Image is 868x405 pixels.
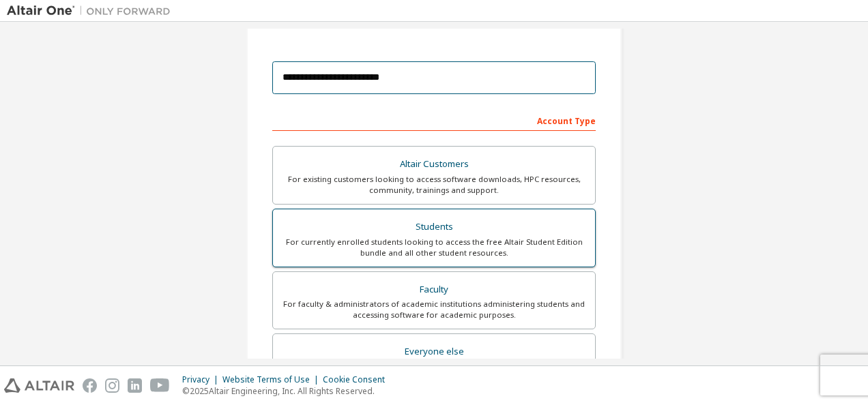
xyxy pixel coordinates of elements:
img: instagram.svg [105,378,119,393]
div: Students [281,217,587,237]
div: Website Terms of Use [222,374,323,385]
div: Altair Customers [281,155,587,174]
img: facebook.svg [83,378,97,393]
div: Everyone else [281,342,587,361]
img: altair_logo.svg [4,378,74,393]
img: linkedin.svg [128,378,142,393]
p: © 2025 Altair Engineering, Inc. All Rights Reserved. [182,385,393,397]
div: For existing customers looking to access software downloads, HPC resources, community, trainings ... [281,174,587,196]
div: For currently enrolled students looking to access the free Altair Student Edition bundle and all ... [281,237,587,258]
div: For faculty & administrators of academic institutions administering students and accessing softwa... [281,299,587,320]
img: Altair One [7,4,177,18]
div: Account Type [272,109,596,131]
div: Faculty [281,280,587,299]
img: youtube.svg [150,378,170,393]
div: Cookie Consent [323,374,393,385]
div: Privacy [182,374,222,385]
